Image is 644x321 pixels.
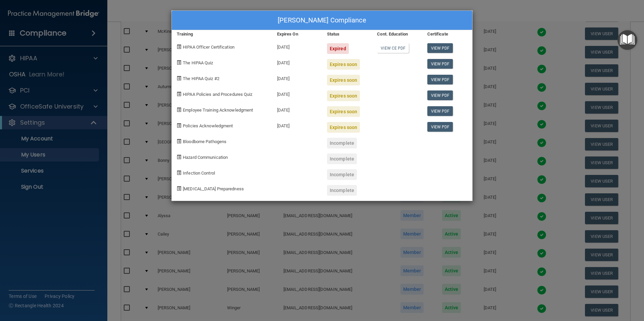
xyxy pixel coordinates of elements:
[172,11,472,30] div: [PERSON_NAME] Compliance
[618,30,637,50] button: Open Resource Center
[327,153,357,164] div: Incomplete
[327,90,360,101] div: Expires soon
[372,30,422,38] div: Cont. Education
[272,101,322,117] div: [DATE]
[183,60,213,65] span: The HIPAA Quiz
[427,75,453,84] a: View PDF
[183,186,244,191] span: [MEDICAL_DATA] Preparedness
[327,59,360,70] div: Expires soon
[183,171,215,176] span: Infection Control
[272,30,322,38] div: Expires On
[327,75,360,85] div: Expires soon
[327,106,360,117] div: Expires soon
[272,54,322,70] div: [DATE]
[377,43,409,53] a: View CE PDF
[272,117,322,133] div: [DATE]
[327,185,357,196] div: Incomplete
[183,45,234,50] span: HIPAA Officer Certification
[322,30,372,38] div: Status
[183,139,226,144] span: Bloodborne Pathogens
[183,155,228,160] span: Hazard Communication
[427,122,453,132] a: View PDF
[327,122,360,133] div: Expires soon
[183,76,219,81] span: The HIPAA Quiz #2
[427,43,453,53] a: View PDF
[427,106,453,116] a: View PDF
[272,38,322,54] div: [DATE]
[172,30,272,38] div: Training
[427,90,453,100] a: View PDF
[272,70,322,85] div: [DATE]
[183,108,253,113] span: Employee Training Acknowledgment
[327,43,349,54] div: Expired
[422,30,472,38] div: Certificate
[327,138,357,148] div: Incomplete
[272,85,322,101] div: [DATE]
[327,169,357,180] div: Incomplete
[183,123,233,128] span: Policies Acknowledgment
[183,92,252,97] span: HIPAA Policies and Procedures Quiz
[427,59,453,69] a: View PDF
